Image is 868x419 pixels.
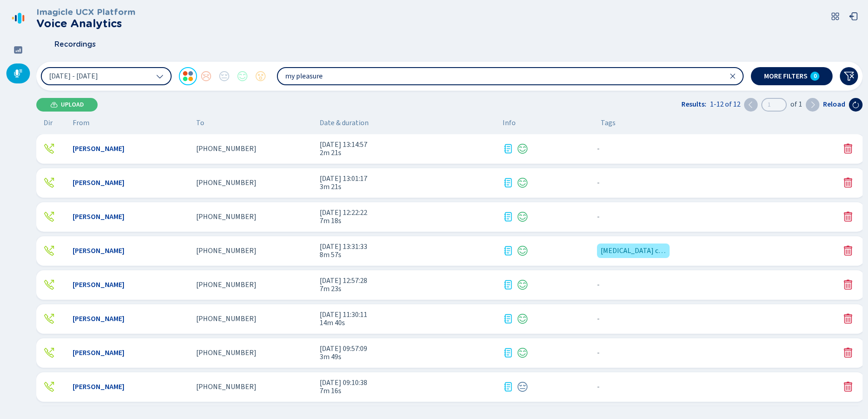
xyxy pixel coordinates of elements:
[320,209,495,217] span: [DATE] 12:22:22
[503,177,513,188] div: Transcription available
[729,73,736,80] svg: close
[517,347,528,358] svg: icon-emoji-smile
[196,315,256,323] span: [PHONE_NUMBER]
[44,177,54,188] div: Outgoing call
[44,313,54,324] div: Outgoing call
[843,347,853,358] svg: trash-fill
[840,67,858,85] button: Clear filters
[41,67,172,85] button: [DATE] - [DATE]
[843,313,853,324] button: Delete conversation
[503,347,513,358] div: Transcription available
[849,12,858,21] svg: box-arrow-left
[61,101,84,108] span: Upload
[320,183,495,191] span: 3m 21s
[809,101,816,108] svg: chevron-right
[517,245,528,256] svg: icon-emoji-smile
[6,40,30,60] div: Dashboard
[73,119,89,127] span: From
[843,313,853,324] svg: trash-fill
[14,45,23,54] svg: dashboard-filled
[503,143,513,154] div: Transcription available
[50,101,58,108] svg: cloud-upload
[597,244,670,258] div: insulin call
[503,119,516,127] span: Info
[320,285,495,293] span: 7m 23s
[320,175,495,183] span: [DATE] 13:01:17
[44,381,54,392] div: Outgoing call
[73,349,124,357] span: [PERSON_NAME]
[503,381,513,392] div: Transcription available
[49,73,98,80] span: [DATE] - [DATE]
[517,143,528,154] div: Positive sentiment
[320,119,495,127] span: Date & duration
[597,213,600,221] span: No tags assigned
[852,101,859,108] svg: arrow-clockwise
[44,245,54,256] div: Outgoing call
[843,71,854,82] svg: funnel-disabled
[196,119,204,127] span: To
[503,177,513,188] svg: journal-text
[196,179,256,187] span: [PHONE_NUMBER]
[196,383,256,391] span: [PHONE_NUMBER]
[843,381,853,392] svg: trash-fill
[196,281,256,289] span: [PHONE_NUMBER]
[710,100,740,108] span: 1-12 of 12
[36,7,135,17] h3: Imagicle UCX Platform
[597,383,600,391] span: No tags assigned
[44,279,54,290] svg: telephone-outbound
[517,211,528,222] div: Positive sentiment
[196,247,256,255] span: [PHONE_NUMBER]
[517,347,528,358] div: Positive sentiment
[44,143,54,154] svg: telephone-outbound
[517,313,528,324] svg: icon-emoji-smile
[597,281,600,289] span: No tags assigned
[44,119,53,127] span: Dir
[503,381,513,392] svg: journal-text
[196,349,256,357] span: [PHONE_NUMBER]
[843,143,853,154] button: Delete conversation
[517,245,528,256] div: Positive sentiment
[73,281,124,289] span: [PERSON_NAME]
[597,349,600,357] span: No tags assigned
[73,315,124,323] span: [PERSON_NAME]
[320,217,495,225] span: 7m 18s
[320,345,495,353] span: [DATE] 09:57:09
[44,211,54,222] div: Outgoing call
[843,245,853,256] svg: trash-fill
[73,247,124,255] span: [PERSON_NAME]
[73,213,124,221] span: [PERSON_NAME]
[843,245,853,256] button: Delete conversation
[6,63,30,83] div: Recordings
[320,251,495,259] span: 8m 57s
[14,69,23,78] svg: mic-fill
[843,347,853,358] button: Delete conversation
[73,383,124,391] span: [PERSON_NAME]
[320,353,495,361] span: 3m 49s
[747,101,755,108] svg: chevron-left
[320,319,495,327] span: 14m 40s
[278,68,743,84] input: Filter by words contained in transcription
[849,98,863,112] button: Reload the current page
[597,179,600,187] span: No tags assigned
[196,145,256,153] span: [PHONE_NUMBER]
[601,245,666,256] span: [MEDICAL_DATA] call
[320,277,495,285] span: [DATE] 12:57:28
[503,143,513,154] svg: journal-text
[503,279,513,290] svg: journal-text
[597,315,600,323] span: No tags assigned
[503,211,513,222] div: Transcription available
[517,177,528,188] svg: icon-emoji-smile
[601,119,616,127] span: Tags
[517,177,528,188] div: Positive sentiment
[843,211,853,222] svg: trash-fill
[843,211,853,222] button: Delete conversation
[320,243,495,251] span: [DATE] 13:31:33
[681,100,706,108] span: Results:
[597,145,600,153] span: No tags assigned
[503,211,513,222] svg: journal-text
[806,98,819,112] button: Next page
[517,381,528,392] svg: icon-emoji-neutral
[843,279,853,290] button: Delete conversation
[790,100,802,108] span: of 1
[320,141,495,149] span: [DATE] 13:14:57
